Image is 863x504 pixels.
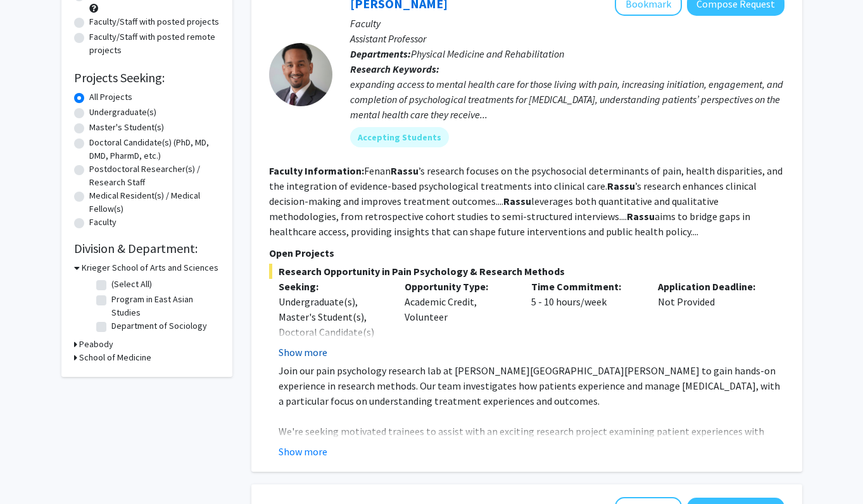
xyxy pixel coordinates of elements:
label: Department of Sociology [111,319,207,333]
div: 5 - 10 hours/week [522,279,648,360]
span: Physical Medicine and Rehabilitation [411,47,564,60]
b: Rassu [503,195,531,207]
p: Assistant Professor [350,31,784,46]
div: Academic Credit, Volunteer [395,279,522,360]
p: Opportunity Type: [405,279,512,294]
label: Faculty [89,216,117,229]
b: Departments: [350,47,411,60]
label: Postdoctoral Researcher(s) / Research Staff [89,163,220,189]
b: Rassu [391,164,419,177]
p: Join our pain psychology research lab at [PERSON_NAME][GEOGRAPHIC_DATA][PERSON_NAME] to gain hand... [279,363,784,409]
div: Not Provided [648,279,775,360]
label: Faculty/Staff with posted projects [89,15,219,28]
h3: School of Medicine [79,351,151,364]
h3: Krieger School of Arts and Sciences [82,261,218,274]
label: Master's Student(s) [89,121,164,134]
p: We're seeking motivated trainees to assist with an exciting research project examining patient ex... [279,424,784,454]
label: Medical Resident(s) / Medical Fellow(s) [89,189,220,216]
iframe: Chat [9,447,54,495]
b: Research Keywords: [350,63,439,75]
label: (Select All) [111,278,152,291]
p: Application Deadline: [658,279,765,294]
b: Faculty Information: [269,164,364,177]
h2: Division & Department: [74,241,220,256]
p: Open Projects [269,245,784,261]
fg-read-more: Fenan ’s research focuses on the psychosocial determinants of pain, health disparities, and the i... [269,164,783,238]
p: Time Commitment: [531,279,639,294]
span: Research Opportunity in Pain Psychology & Research Methods [269,264,784,279]
div: expanding access to mental health care for those living with pain, increasing initiation, engagem... [350,77,784,122]
p: Faculty [350,16,784,31]
button: Show more [279,345,327,360]
label: Program in East Asian Studies [111,293,217,319]
label: Doctoral Candidate(s) (PhD, MD, DMD, PharmD, etc.) [89,136,220,163]
h3: Peabody [79,338,113,351]
mat-chip: Accepting Students [350,127,449,147]
label: All Projects [89,90,132,104]
label: Undergraduate(s) [89,106,156,119]
label: Faculty/Staff with posted remote projects [89,30,220,57]
p: Seeking: [279,279,386,294]
button: Show more [279,444,327,459]
b: Rassu [627,210,655,223]
h2: Projects Seeking: [74,70,220,85]
div: Undergraduate(s), Master's Student(s), Doctoral Candidate(s) (PhD, MD, DMD, PharmD, etc.), Postdo... [279,294,386,446]
b: Rassu [607,180,635,192]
